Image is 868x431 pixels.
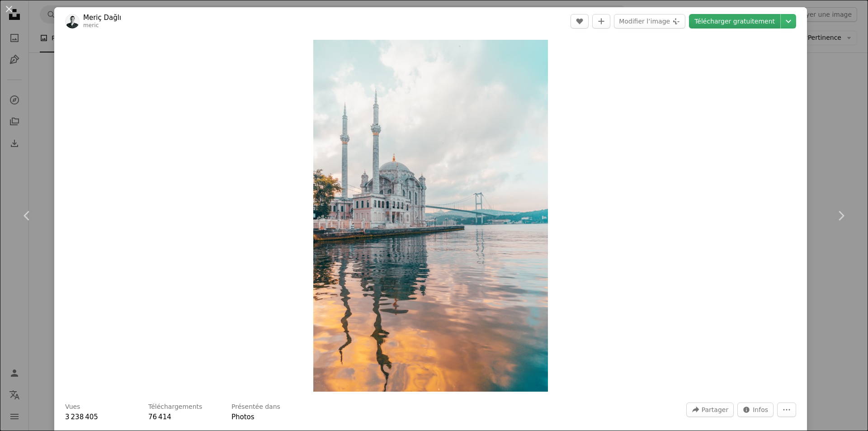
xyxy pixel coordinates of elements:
[148,413,171,421] span: 76 414
[737,403,774,417] button: Statistiques de cette image
[781,14,796,28] button: Choisissez la taille de téléchargement
[83,13,121,22] a: Meriç Dağlı
[83,22,99,28] a: meric
[65,403,80,412] h3: Vues
[814,172,868,259] a: Suivant
[148,403,202,412] h3: Téléchargements
[592,14,610,28] button: Ajouter à la collection
[686,403,734,417] button: Partager cette image
[702,403,728,417] span: Partager
[753,403,768,417] span: Infos
[231,413,255,421] a: Photos
[313,40,548,392] img: bâtiment en béton blanc pendant la journée
[65,14,80,28] img: Accéder au profil de Meriç Dağlı
[689,14,780,28] a: Télécharger gratuitement
[571,14,589,28] button: J’aime
[231,403,280,412] h3: Présentée dans
[313,40,548,392] button: Zoom sur cette image
[614,14,685,28] button: Modifier l’image
[777,403,796,417] button: Plus d’actions
[65,413,98,421] span: 3 238 405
